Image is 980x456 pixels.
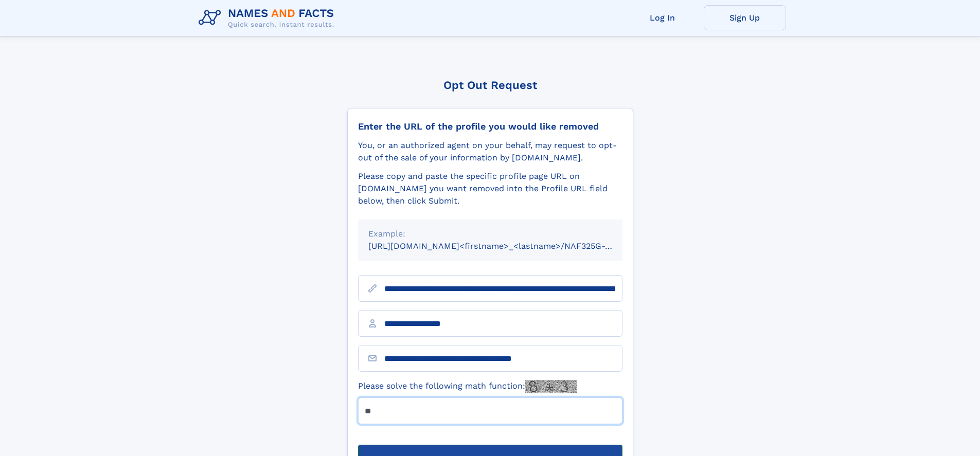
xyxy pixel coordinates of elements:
[368,228,612,240] div: Example:
[368,241,642,251] small: [URL][DOMAIN_NAME]<firstname>_<lastname>/NAF325G-xxxxxxxx
[704,5,786,30] a: Sign Up
[621,5,704,30] a: Log In
[358,139,622,164] div: You, or an authorized agent on your behalf, may request to opt-out of the sale of your informatio...
[194,4,343,32] img: Logo Names and Facts
[347,79,633,92] div: Opt Out Request
[358,380,577,393] label: Please solve the following math function:
[358,121,622,132] div: Enter the URL of the profile you would like removed
[358,170,622,207] div: Please copy and paste the specific profile page URL on [DOMAIN_NAME] you want removed into the Pr...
